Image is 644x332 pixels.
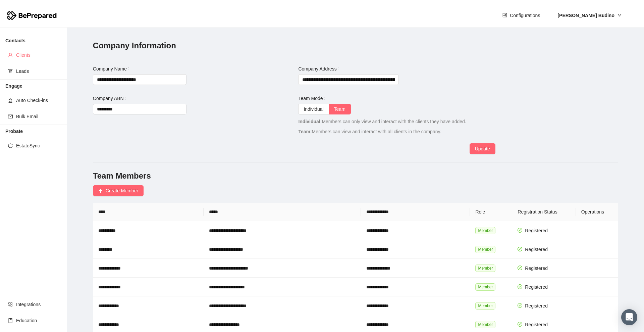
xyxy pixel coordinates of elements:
button: plusCreate Member [93,185,144,196]
strong: Team: [298,129,312,134]
span: Configurations [510,12,540,19]
strong: Engage [5,83,22,89]
span: Education [16,314,62,327]
span: Bulk Email [16,110,62,123]
input: Company Address [298,74,399,85]
span: Integrations [16,298,62,311]
span: Members can only view and interact with the clients they have added. [298,119,466,124]
span: down [617,13,622,17]
span: Update [475,145,490,152]
span: Registered [525,284,548,290]
span: check-circle [518,284,522,289]
label: Company ABN [93,93,128,104]
span: check-circle [518,303,522,308]
span: Registered [525,303,548,309]
label: Company Name [93,63,131,74]
span: Member [475,246,495,253]
span: check-circle [518,247,522,251]
span: Member [475,321,495,328]
span: Registered [525,247,548,252]
strong: Individual: [298,119,322,124]
span: Clients [16,48,62,62]
label: Team Mode [298,93,327,104]
button: [PERSON_NAME] Budino [552,10,627,21]
span: Create Member [106,187,138,194]
h3: Team Members [93,171,618,181]
span: check-circle [518,228,522,233]
strong: Contacts [5,38,25,43]
span: Members can view and interact with all clients in the company. [298,129,441,134]
span: Member [475,227,495,234]
span: check-circle [518,266,522,270]
label: Company Address [298,63,341,74]
span: Auto Check-ins [16,94,62,107]
button: controlConfigurations [497,10,545,21]
span: Member [475,265,495,272]
h3: Company Information [93,40,176,51]
th: Role [470,203,512,221]
span: Member [475,283,495,291]
span: control [502,13,507,18]
span: Registered [525,266,548,271]
input: Company Name [93,74,186,85]
span: user [8,53,13,57]
span: appstore-add [8,302,13,307]
span: Registered [525,228,548,233]
input: Company ABN [93,104,186,114]
span: plus [98,188,103,194]
span: Individual [304,106,323,112]
button: Update [470,143,495,154]
span: mail [8,114,13,119]
div: Open Intercom Messenger [621,309,637,325]
strong: [PERSON_NAME] Budino [557,13,614,18]
span: check-circle [518,322,522,327]
span: EstateSync [16,139,62,152]
span: Registered [525,322,548,327]
span: Leads [16,64,62,78]
strong: Probate [5,129,23,134]
span: alert [8,98,13,103]
span: funnel-plot [8,69,13,74]
span: Team [334,106,345,112]
th: Operations [576,203,619,221]
span: book [8,318,13,323]
span: sync [8,143,13,148]
span: Member [475,302,495,310]
th: Registration Status [512,203,576,221]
